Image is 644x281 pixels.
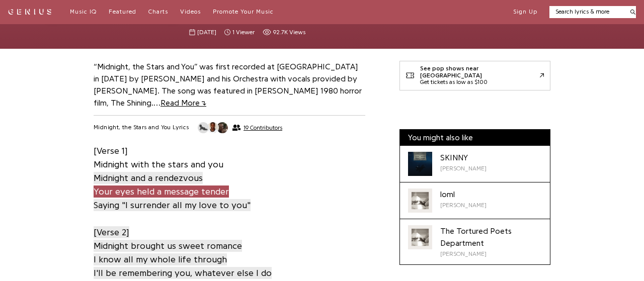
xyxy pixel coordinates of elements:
div: The Tortured Poets Department [440,225,542,249]
span: Music IQ [70,9,97,15]
button: Sign Up [513,8,537,16]
span: Midnight brought us sweet romance [94,240,242,252]
span: Charts [148,9,168,15]
span: I'll be remembering you, whatever else I do [94,267,272,279]
div: Get tickets as low as $100 [420,79,540,86]
div: Cover art for SKINNY by Billie Eilish [408,152,432,176]
a: I know all my whole life through [94,252,227,266]
a: Cover art for The Tortured Poets Department by Taylor SwiftThe Tortured Poets Department[PERSON_N... [400,219,550,264]
input: Search lyrics & more [549,8,624,16]
span: Saying "I surrender all my love to you" [94,199,251,211]
div: Cover art for The Tortured Poets Department by Taylor Swift [408,225,432,249]
span: 19 Contributors [244,124,282,131]
div: Cover art for loml by Taylor Swift [408,189,432,213]
span: Midnight and a rendezvous [94,172,203,184]
a: Saying "I surrender all my love to you" [94,198,251,212]
a: Promote Your Music [213,8,274,16]
span: Read More [160,99,206,107]
a: Your eyes held a message tender [94,184,229,198]
div: You might also like [400,130,550,146]
span: Videos [180,9,201,15]
a: Midnight and a rendezvous [94,171,203,184]
span: Featured [109,9,136,15]
a: Music IQ [70,8,97,16]
a: “Midnight, the Stars and You” was first recorded at [GEOGRAPHIC_DATA] in [DATE] by [PERSON_NAME] ... [94,63,362,107]
span: 1 viewer [224,28,255,37]
span: Your eyes held a message tender [94,185,229,198]
div: See pop shows near [GEOGRAPHIC_DATA] [420,65,540,79]
a: See pop shows near [GEOGRAPHIC_DATA]Get tickets as low as $100 [399,61,550,90]
a: Videos [180,8,201,16]
a: Charts [148,8,168,16]
span: Promote Your Music [213,9,274,15]
span: 1 viewer [232,28,255,37]
div: [PERSON_NAME] [440,164,487,173]
div: SKINNY [440,152,487,164]
div: [PERSON_NAME] [440,201,487,210]
a: Featured [109,8,136,16]
a: [Verse 2] [94,225,129,239]
div: loml [440,189,487,201]
a: Cover art for loml by Taylor Swiftloml[PERSON_NAME] [400,182,550,219]
span: [DATE] [197,28,216,37]
button: 19 Contributors [197,122,282,134]
span: 92,697 views [263,28,305,37]
div: [PERSON_NAME] [440,249,542,258]
h2: Midnight, the Stars and You Lyrics [94,124,189,132]
a: Midnight brought us sweet romance [94,239,242,252]
span: I know all my whole life through [94,253,227,265]
span: [Verse 2] [94,226,129,238]
a: Cover art for SKINNY by Billie EilishSKINNY[PERSON_NAME] [400,146,550,182]
span: 92.7K views [273,28,305,37]
a: I'll be remembering you, whatever else I do [94,266,272,279]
